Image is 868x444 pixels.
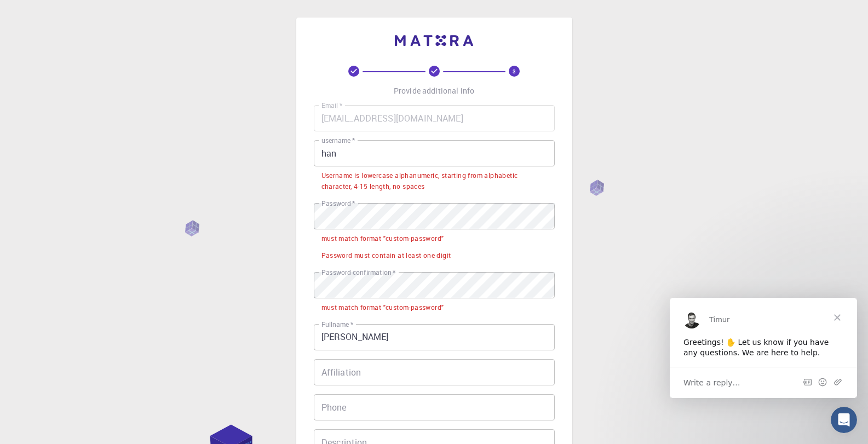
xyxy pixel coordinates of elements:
[321,320,353,329] label: Fullname
[670,298,857,398] iframe: Intercom live chat message
[321,170,547,192] div: Username is lowercase alphanumeric, starting from alphabetic character, 4-15 length, no spaces
[321,302,444,313] div: must match format "custom-password"
[321,101,342,110] label: Email
[321,250,451,261] div: Password must contain at least one digit
[321,233,444,244] div: must match format "custom-password"
[831,407,857,433] iframe: Intercom live chat
[321,199,355,208] label: Password
[513,67,516,75] text: 3
[394,85,474,96] p: Provide additional info
[321,136,355,145] label: username
[321,268,395,277] label: Password confirmation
